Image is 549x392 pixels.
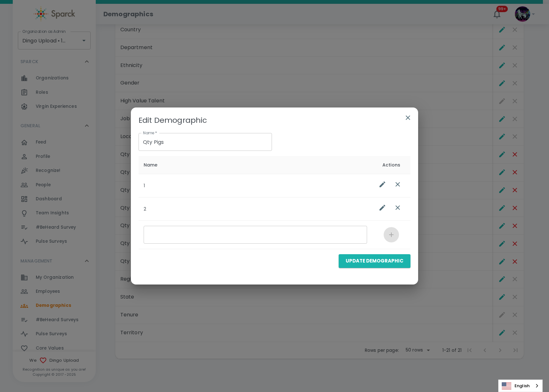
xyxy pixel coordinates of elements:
[372,156,410,174] th: Actions
[139,197,372,221] th: 2
[139,156,410,249] table: list table
[139,174,372,197] th: 1
[499,380,542,392] a: English
[139,115,207,125] p: Edit Demographic
[498,380,543,392] aside: Language selected: English
[139,156,372,174] th: Name
[339,254,410,268] button: Update Demographic
[143,130,157,136] label: Name
[498,380,543,392] div: Language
